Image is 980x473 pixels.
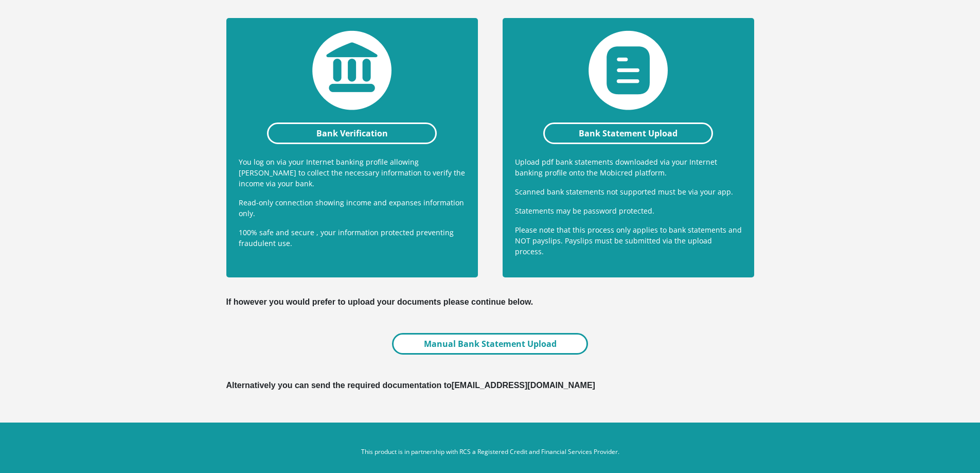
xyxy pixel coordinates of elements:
p: Statements may be password protected. [515,205,742,216]
a: Bank Statement Upload [543,122,714,144]
p: This product is in partnership with RCS a Registered Credit and Financial Services Provider. [205,447,776,457]
a: Manual Bank Statement Upload [392,333,587,355]
p: You log on via your Internet banking profile allowing [PERSON_NAME] to collect the necessary info... [239,156,466,189]
p: Read-only connection showing income and expanses information only. [239,197,466,219]
p: 100% safe and secure , your information protected preventing fraudulent use. [239,227,466,249]
p: Upload pdf bank statements downloaded via your Internet banking profile onto the Mobicred platform. [515,156,742,178]
b: Alternatively you can send the required documentation to [EMAIL_ADDRESS][DOMAIN_NAME] [226,381,595,390]
img: statement-upload.png [589,30,668,110]
img: bank-verification.png [312,30,391,110]
a: Bank Verification [267,122,437,144]
p: Please note that this process only applies to bank statements and NOT payslips. Payslips must be ... [515,224,742,257]
b: If however you would prefer to upload your documents please continue below. [226,297,533,306]
p: Scanned bank statements not supported must be via your app. [515,186,742,197]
